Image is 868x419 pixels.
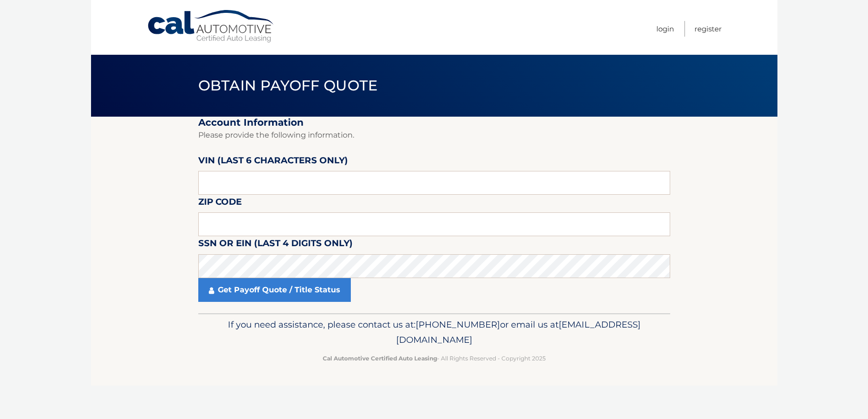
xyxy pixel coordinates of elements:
[198,129,670,142] p: Please provide the following information.
[147,10,276,43] a: Cal Automotive
[656,21,674,37] a: Login
[416,319,500,330] span: [PHONE_NUMBER]
[694,21,722,37] a: Register
[198,278,351,302] a: Get Payoff Quote / Title Status
[204,353,664,363] p: - All Rights Reserved - Copyright 2025
[204,317,664,348] p: If you need assistance, please contact us at: or email us at
[323,355,437,362] strong: Cal Automotive Certified Auto Leasing
[198,236,353,254] label: SSN or EIN (last 4 digits only)
[198,153,348,171] label: VIN (last 6 characters only)
[198,77,378,94] span: Obtain Payoff Quote
[198,117,670,129] h2: Account Information
[198,195,242,212] label: Zip Code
